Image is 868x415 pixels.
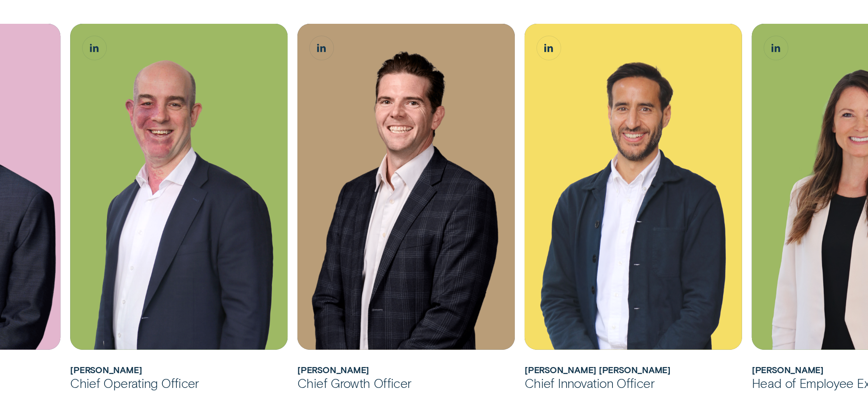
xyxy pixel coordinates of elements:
[525,365,742,375] h2: Álvaro Carpio Colón
[70,375,288,391] div: Chief Operating Officer
[70,365,288,375] h2: Sam Harding
[537,36,561,60] a: Álvaro Carpio Colón, Chief Innovation Officer LinkedIn button
[525,24,742,350] img: Álvaro Carpio Colón
[82,36,106,60] a: Sam Harding, Chief Operating Officer LinkedIn button
[297,24,515,350] div: James Goodwin, Chief Growth Officer
[297,24,515,350] img: James Goodwin
[764,36,788,60] a: Kate Renner, Head of Employee Experience LinkedIn button
[525,24,742,350] div: Álvaro Carpio Colón, Chief Innovation Officer
[70,24,288,350] img: Sam Harding
[525,375,742,391] div: Chief Innovation Officer
[70,24,288,350] div: Sam Harding, Chief Operating Officer
[297,375,515,391] div: Chief Growth Officer
[297,365,515,375] h2: James Goodwin
[310,36,333,60] a: James Goodwin, Chief Growth Officer LinkedIn button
